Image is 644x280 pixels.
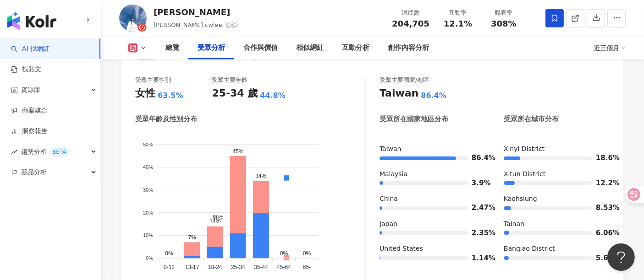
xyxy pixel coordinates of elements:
[440,8,475,17] div: 互動率
[135,86,155,101] div: 女性
[504,145,610,154] div: Xinyi District
[143,142,153,147] tspan: 50%
[380,114,448,124] div: 受眾所在國家地區分布
[154,22,238,28] span: [PERSON_NAME].cwlee, 崇崇
[392,19,429,28] span: 204,705
[472,230,485,237] span: 2.35%
[260,91,286,101] div: 44.8%
[143,187,153,193] tspan: 30%
[491,19,517,28] span: 308%
[231,264,245,270] tspan: 25-34
[472,205,485,211] span: 2.47%
[11,149,17,155] span: rise
[21,141,70,162] span: 趨勢分析
[504,244,610,253] div: Banqiao District
[380,244,485,253] div: United States
[392,8,429,17] div: 追蹤數
[11,106,48,115] a: 商案媒合
[380,194,485,204] div: China
[444,19,472,28] span: 12.1%
[11,65,41,74] a: 找貼文
[49,147,70,156] div: BETA
[135,114,197,124] div: 受眾年齡及性別分布
[154,6,238,18] div: [PERSON_NAME]
[472,155,485,162] span: 86.4%
[143,232,153,238] tspan: 10%
[472,255,485,262] span: 1.14%
[504,220,610,229] div: Tainan
[119,5,147,32] img: KOL Avatar
[185,264,199,270] tspan: 13-17
[596,255,610,262] span: 5.63%
[146,255,153,261] tspan: 0%
[380,220,485,229] div: Japan
[607,243,635,271] iframe: Help Scout Beacon - Open
[596,180,610,187] span: 12.2%
[296,43,324,54] div: 相似網紅
[380,76,429,84] div: 受眾主要國家/地區
[254,264,268,270] tspan: 35-44
[143,164,153,170] tspan: 40%
[11,44,50,54] a: searchAI 找網紅
[198,43,225,54] div: 受眾分析
[164,264,175,270] tspan: 0-12
[7,12,56,30] img: logo
[212,76,248,84] div: 受眾主要年齡
[504,194,610,204] div: Kaohsiung
[504,170,610,179] div: Xitun District
[243,43,278,54] div: 合作與價值
[596,205,610,211] span: 8.53%
[21,162,47,183] span: 競品分析
[380,145,485,154] div: Taiwan
[342,43,369,54] div: 互動分析
[504,114,559,124] div: 受眾所在城市分布
[380,86,418,101] div: Taiwan
[143,210,153,215] tspan: 20%
[277,264,291,270] tspan: 45-64
[388,43,429,54] div: 創作內容分析
[208,264,222,270] tspan: 18-24
[486,8,521,17] div: 觀看率
[205,215,223,221] span: 男性
[421,91,446,101] div: 86.4%
[11,127,48,136] a: 洞察報告
[596,230,610,237] span: 6.06%
[380,170,485,179] div: Malaysia
[158,91,183,101] div: 63.5%
[596,155,610,162] span: 18.6%
[135,76,171,84] div: 受眾主要性別
[472,180,485,187] span: 3.9%
[594,41,626,55] div: 近三個月
[303,264,311,270] tspan: 65-
[212,86,258,101] div: 25-34 歲
[21,80,40,100] span: 資源庫
[165,43,179,54] div: 總覽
